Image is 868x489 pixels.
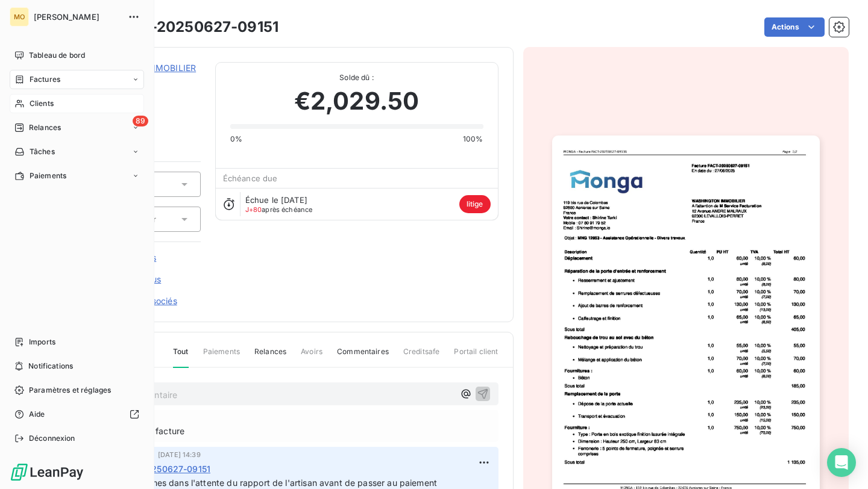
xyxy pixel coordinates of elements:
span: Relances [254,346,286,367]
span: [PERSON_NAME] [34,12,121,22]
span: 100% [463,134,483,145]
a: Aide [10,405,144,424]
span: Tableau de bord [29,50,85,61]
h3: FACT-20250627-09151 [113,16,278,38]
span: Creditsafe [403,346,440,367]
span: Déconnexion [29,433,75,444]
button: Actions [764,17,825,37]
span: Paiements [203,346,240,367]
img: Logo LeanPay [10,463,84,482]
span: Litige : Nous sommes dans l'attente du rapport de l'artisan avant de passer au paiement [80,478,437,488]
span: 89 [133,116,148,126]
span: Tâches [30,146,55,157]
span: Notifications [28,361,73,372]
span: [DATE] 14:39 [158,451,201,458]
span: Échéance due [223,173,278,183]
span: €2,029.50 [294,83,419,119]
span: Échue le [DATE] [245,195,307,205]
span: Paramètres et réglages [29,385,111,396]
span: Paiements [30,170,66,181]
span: J+80 [245,205,262,214]
span: Commentaires [337,346,389,367]
div: MO [10,7,29,26]
span: Tout [173,346,189,368]
div: Open Intercom Messenger [827,448,856,477]
span: 0% [230,134,242,145]
span: FACT-20250627-09151 [116,463,210,475]
span: litige [459,195,491,213]
span: Relances [29,122,61,133]
span: Clients [30,98,54,109]
span: Portail client [454,346,498,367]
span: après échéance [245,206,313,213]
span: Imports [29,337,55,347]
span: Solde dû : [230,72,483,83]
span: Aide [29,409,45,420]
span: Avoirs [301,346,322,367]
span: Factures [30,74,60,85]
